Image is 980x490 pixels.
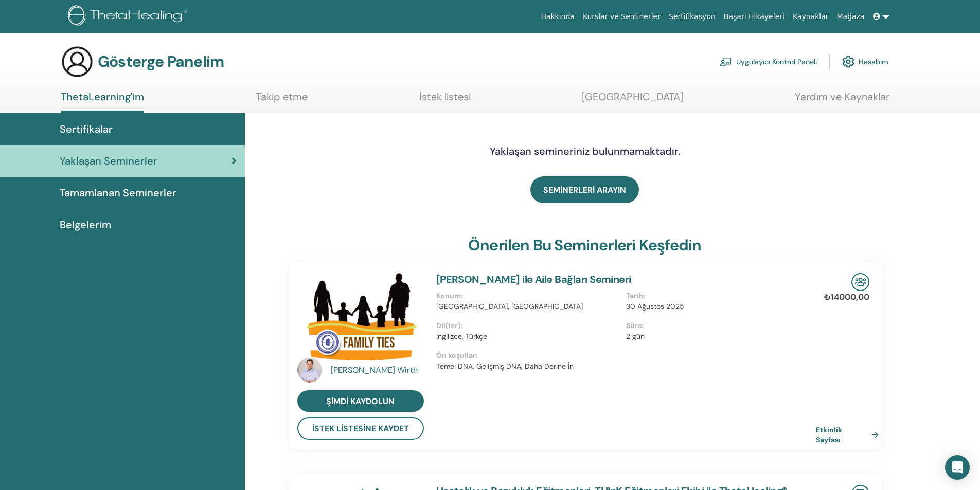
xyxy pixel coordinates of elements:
[490,144,680,158] font: Yaklaşan semineriniz bulunmamaktadır.
[720,50,817,73] a: Uygulayıcı Kontrol Paneli
[476,351,478,360] font: :
[789,7,833,26] a: Kaynaklar
[816,425,883,445] a: Etkinlik Sayfası
[419,90,471,111] a: İstek listesi
[60,218,111,231] font: Belgelerim
[720,57,732,66] img: chalkboard-teacher.svg
[537,7,579,26] a: Hakkında
[665,7,720,26] a: Sertifikasyon
[824,292,869,302] font: ₺14000,00
[541,12,575,21] font: Hakkında
[583,12,661,21] font: Kurslar ve Seminerler
[626,302,684,311] font: 30 Ağustos 2025
[642,321,644,330] font: :
[644,291,646,300] font: :
[530,176,639,203] a: SEMİNERLERİ ARAYIN
[626,321,642,330] font: Süre
[256,90,308,111] a: Takip etme
[842,50,888,73] a: Hesabım
[436,302,583,311] font: [GEOGRAPHIC_DATA], [GEOGRAPHIC_DATA]
[461,291,463,300] font: :
[297,273,424,361] img: Aile Bağları Semineri
[736,58,817,67] font: Uygulayıcı Kontrol Paneli
[842,53,854,70] img: cog.svg
[851,273,869,291] img: Yüz Yüze Seminer
[836,12,864,21] font: Mağaza
[331,364,426,376] a: [PERSON_NAME] Wirth
[297,417,424,440] button: istek listesine kaydet
[312,424,409,434] font: istek listesine kaydet
[436,291,461,300] font: Konum
[626,332,645,341] font: 2 gün
[669,12,716,21] font: Sertifikasyon
[832,7,868,26] a: Mağaza
[397,365,418,375] font: Wirth
[61,90,144,113] a: ThetaLearning'im
[61,90,144,103] font: ThetaLearning'im
[436,332,487,341] font: İngilizce, Türkçe
[256,90,308,103] font: Takip etme
[816,425,842,444] font: Etkinlik Sayfası
[60,154,157,168] font: Yaklaşan Seminerler
[297,390,424,412] a: şimdi kaydolun
[436,361,574,371] font: Temel DNA, Gelişmiş DNA, Daha Derine İn
[582,90,683,111] a: [GEOGRAPHIC_DATA]
[579,7,665,26] a: Kurslar ve Seminerler
[582,90,683,103] font: [GEOGRAPHIC_DATA]
[61,45,94,78] img: generic-user-icon.jpg
[543,185,626,195] font: SEMİNERLERİ ARAYIN
[436,273,631,286] a: [PERSON_NAME] ile Aile Bağları Semineri
[859,58,888,67] font: Hesabım
[795,90,889,111] a: Yardım ve Kaynaklar
[297,358,322,383] img: default.jpg
[98,51,224,71] font: Gösterge Panelim
[68,5,191,28] img: logo.png
[331,365,395,375] font: [PERSON_NAME]
[436,321,461,330] font: Dil(ler)
[461,321,463,330] font: :
[795,90,889,103] font: Yardım ve Kaynaklar
[626,291,644,300] font: Tarih
[793,12,829,21] font: Kaynaklar
[468,235,701,255] font: önerilen bu seminerleri keşfedin
[60,186,176,199] font: Tamamlanan Seminerler
[436,351,476,360] font: Ön koşullar
[60,122,113,136] font: Sertifikalar
[419,90,471,103] font: İstek listesi
[720,7,789,26] a: Başarı Hikayeleri
[724,12,785,21] font: Başarı Hikayeleri
[945,455,970,480] div: Intercom Messenger'ı açın
[326,396,395,407] font: şimdi kaydolun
